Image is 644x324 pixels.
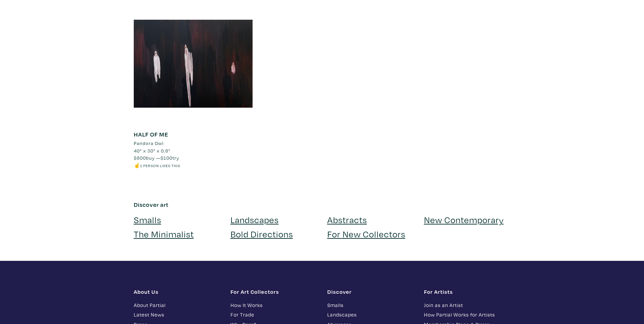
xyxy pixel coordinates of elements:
span: $100 [161,155,172,161]
a: Pandora Owl [134,140,253,147]
span: buy — try [134,155,179,161]
h1: About Us [134,288,220,295]
span: 40" x 30" x 0.8" [134,147,170,154]
a: For Trade [231,311,317,319]
h1: Discover [327,288,414,295]
h1: For Art Collectors [231,288,317,295]
a: How It Works [231,301,317,309]
a: How Partial Works for Artists [424,311,511,319]
a: Abstracts [327,214,367,226]
a: Bold Directions [231,228,293,240]
span: $800 [134,155,146,161]
a: Latest News [134,311,220,319]
a: New Contemporary [424,214,504,226]
a: For New Collectors [327,228,405,240]
h6: Discover art [134,201,511,209]
h1: For Artists [424,288,511,295]
a: The Minimalist [134,228,194,240]
a: Smalls [327,301,414,309]
small: 1 person likes this [140,163,180,168]
a: Landscapes [231,214,279,226]
li: ☝️ [134,162,253,169]
a: Landscapes [327,311,414,319]
li: Pandora Owl [134,140,164,147]
a: Join as an Artist [424,301,511,309]
a: About Partial [134,301,220,309]
a: Smalls [134,214,161,226]
a: HALF OF ME [134,130,168,138]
